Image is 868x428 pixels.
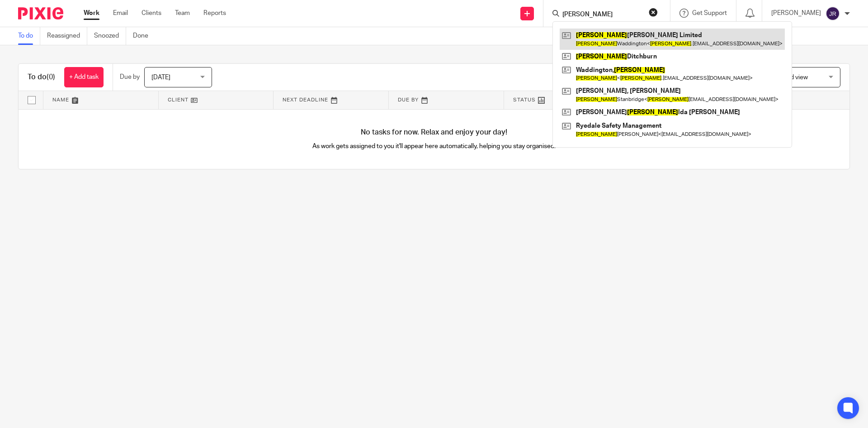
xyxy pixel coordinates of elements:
[771,9,821,18] p: [PERSON_NAME]
[64,67,104,87] a: + Add task
[47,27,87,45] a: Reassigned
[18,7,63,19] img: Pixie
[19,128,849,137] h4: No tasks for now. Relax and enjoy your day!
[120,72,140,82] p: Due by
[47,73,55,81] span: (0)
[133,27,155,45] a: Done
[649,8,658,17] button: Clear
[175,9,190,18] a: Team
[151,74,170,81] span: [DATE]
[113,9,128,18] a: Email
[94,27,126,45] a: Snoozed
[826,6,840,21] img: svg%3E
[18,27,40,45] a: To do
[226,142,642,151] p: As work gets assigned to you it'll appear here automatically, helping you stay organised.
[203,9,226,18] a: Reports
[142,9,161,18] a: Clients
[28,72,55,82] h1: To do
[84,9,99,18] a: Work
[692,10,727,16] span: Get Support
[561,11,643,19] input: Search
